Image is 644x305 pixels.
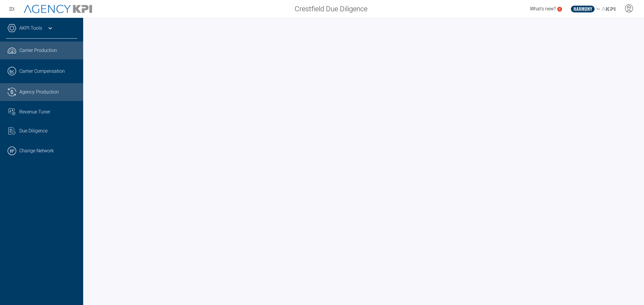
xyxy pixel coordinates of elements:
span: Carrier Production [19,47,57,54]
img: AgencyKPI [24,5,92,13]
span: Due Diligence [19,127,48,135]
text: 5 [559,7,561,11]
span: Crestfield Due Diligence [295,4,367,14]
a: 5 [557,7,562,12]
a: AKPI Tools [19,25,42,32]
span: What's new? [530,6,556,12]
span: Revenue Tuner [19,108,50,116]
